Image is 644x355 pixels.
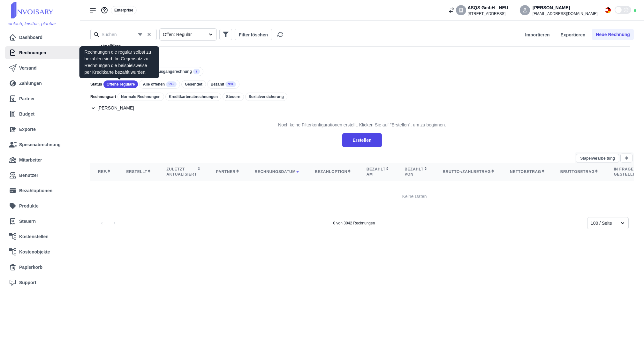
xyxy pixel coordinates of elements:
div: Keine Daten [402,193,427,200]
span: Rechnungen [19,49,46,56]
a: Budget [9,108,77,120]
span: Kostenobjekte [19,249,50,255]
div: Enterprise [111,6,137,14]
button: Weitere Filter anzeigen [219,29,232,40]
a: Steuern [9,215,75,228]
div: [STREET_ADDRESS] [467,11,508,16]
button: Erstellen [342,133,382,147]
h7: [PERSON_NAME] [97,105,134,111]
button: Stapelverarbeitung [576,154,619,163]
div: Sozialversicherung [245,93,287,101]
a: Mitarbeiter [9,154,75,166]
a: Benutzer [9,169,77,182]
div: Steuern [223,93,244,101]
a: Enterprise [111,7,137,12]
input: Suchen [90,29,157,40]
div: 0 von 3042 Rechnungen [333,221,375,226]
div: Bezahloption [315,169,351,174]
div: Noch keine Filterkonfigurationen erstellt. Klicken Sie auf "Erstellen", um zu beginnen. [278,117,446,133]
a: Zahlungen [9,77,77,90]
a: Versand [9,62,77,74]
span: Versand [19,65,36,72]
div: ASQS GmbH - NEU [467,4,508,11]
a: Papierkorb [9,261,77,274]
div: Bezahlt [207,80,240,89]
span: Kostenstellen [19,233,49,240]
div: Kreditkartenabrechnungen [165,93,221,101]
span: 99+ [225,81,236,87]
span: Zahlungen [19,80,42,87]
a: Spesenabrechnung [9,138,77,151]
button: Filter löschen [235,29,272,40]
div: Partner [216,169,239,174]
div: Ref. [98,169,111,174]
a: Kostenstellen [9,230,75,243]
span: Rechnungsart [90,94,116,99]
span: 2 [193,69,200,74]
img: Flag_de.svg [605,7,611,13]
span: Partner [19,95,35,102]
a: Produkte [9,200,77,212]
div: Brutto-/Zahlbetrag [443,169,495,174]
span: Papierkorb [19,264,42,271]
span: Exporte [19,126,36,133]
button: Exportieren [557,29,590,40]
div: Bruttobetrag [560,169,599,174]
div: [PERSON_NAME] [533,4,597,11]
a: Bezahloptionen [9,184,75,197]
span: Mitarbeiter [19,157,42,163]
span: Budget [19,111,34,117]
div: [EMAIL_ADDRESS][DOMAIN_NAME] [533,11,597,16]
div: Ausgangsrechnung [152,67,203,76]
span: Support [19,279,36,286]
button: Importieren [521,29,554,40]
a: Exporte [9,123,77,136]
a: Support [9,276,77,289]
div: Zuletzt aktualisiert [166,167,201,177]
a: Partner [9,92,75,105]
div: Online [634,9,636,12]
div: Bezahlt von [405,167,427,177]
a: Kostenobjekte [9,245,75,258]
span: Status [90,82,102,87]
span: einfach, leistbar, planbar [8,21,56,26]
span: Benutzer [19,172,38,179]
div: Alle offenen [139,80,180,89]
div: Rechnungsdatum [255,169,299,174]
span: Dashboard [19,34,42,41]
div: 100 / Seite [591,220,614,227]
div: In Frage gestellt [614,167,639,177]
h7: Schnellfilter [97,43,120,50]
span: Steuern [19,218,36,225]
span: Spesenabrechnung [19,141,61,148]
div: Nettobetrag [510,169,545,174]
div: Bezahlt am [367,167,389,177]
a: Dashboard [9,31,77,44]
a: Rechnungen [9,46,75,59]
span: Bezahloptionen [19,187,52,194]
div: Erstellt [126,169,151,174]
button: Neue Rechnung [592,29,634,40]
span: Rechnungen die regulär selbst zu bezahlen sind. Im Gegensatz zu Rechnungen die beispielsweise per... [85,49,151,75]
span: Produkte [19,203,39,209]
span: 99+ [166,81,177,87]
div: Offene reguläre [103,80,138,88]
div: Normale Rechnungen [117,93,164,101]
div: Gesendet [181,80,206,88]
